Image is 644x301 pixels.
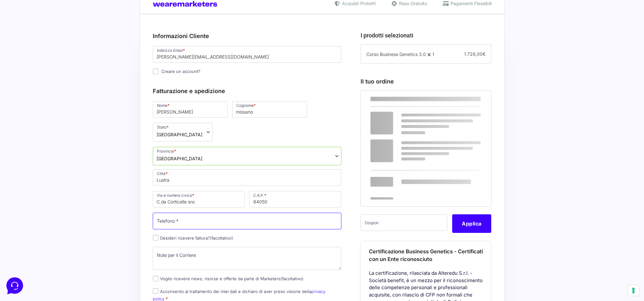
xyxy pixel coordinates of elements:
label: Desideri ricevere fattura? [153,235,233,241]
button: Messaggi [45,205,84,220]
span: Creare un account? [161,69,200,74]
a: Apri Centro Assistenza [68,79,118,84]
span: Provincia [153,147,342,165]
span: Le tue conversazioni [10,26,54,31]
span: (facoltativo) [281,276,304,281]
span: 1.728,00 [464,51,485,57]
button: Aiuto [84,205,123,220]
span: Certificazione Business Genetics - Certificati con un Ente riconosciuto [369,248,483,263]
input: Nome * [153,101,228,118]
img: dark [20,36,33,49]
input: Indirizzo Email * [153,46,342,63]
input: Voglio ricevere news, risorse e offerte da parte di Marketers(facoltativo) [153,276,159,281]
span: Trova una risposta [10,79,50,84]
input: Coupon [361,214,447,231]
input: Telefono * [153,213,342,229]
h2: Ciao da Marketers 👋 [5,5,108,15]
label: Voglio ricevere news, risorse e offerte da parte di Marketers [153,276,304,281]
p: Aiuto [99,214,108,220]
input: Via e numero civico * [153,191,245,208]
input: C.A.P. * [249,191,341,208]
h3: I prodotti selezionati [361,31,491,40]
p: Home [19,214,30,220]
span: 1 [432,51,434,57]
iframe: Customerly Messenger Launcher [5,276,24,295]
h3: Fatturazione e spedizione [153,87,342,95]
span: (facoltativo) [210,235,233,241]
button: Le tue preferenze relative al consenso per le tecnologie di tracciamento [628,285,639,296]
input: Città * [153,169,342,186]
h3: Informazioni Cliente [153,32,342,40]
input: Cerca un articolo... [14,93,105,99]
th: Subtotale [361,134,436,154]
input: Desideri ricevere fattura?(facoltativo) [153,235,159,241]
th: Prodotto [361,91,436,107]
span: Stato [153,123,213,141]
img: dark [10,36,23,49]
span: Salerno [157,155,202,162]
input: Cognome * [232,101,307,118]
img: dark [31,36,44,49]
span: Inizia una conversazione [42,58,94,63]
span: € [483,51,485,57]
input: Creare un account? [153,68,159,74]
input: Acconsento al trattamento dei miei dati e dichiaro di aver preso visione dellaprivacy policy [153,288,159,294]
th: Totale [361,154,436,206]
button: Home [5,205,45,220]
h3: Il tuo ordine [361,77,491,86]
span: Corso Business Genetics 3.0 [366,51,426,57]
button: Applica [452,214,491,233]
th: Subtotale [436,91,492,107]
button: Inizia una conversazione [10,54,118,67]
p: Messaggi [55,214,73,220]
span: Italia [157,131,202,138]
